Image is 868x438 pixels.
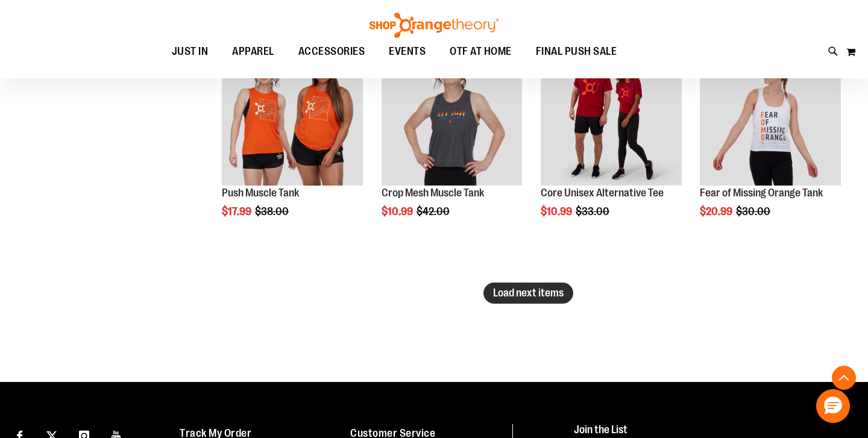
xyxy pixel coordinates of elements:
[438,38,524,66] a: OTF AT HOME
[222,187,299,199] a: Push Muscle Tank
[417,205,451,217] span: $42.00
[816,389,850,423] button: Hello, have a question? Let’s chat.
[222,45,363,187] a: Product image for Push Muscle TankSALE
[389,38,426,65] span: EVENTS
[694,39,847,248] div: product
[700,45,841,187] a: Product image for Fear of Missing Orange TankSALE
[172,38,209,65] span: JUST IN
[255,205,291,217] span: $38.00
[450,38,512,65] span: OTF AT HOME
[220,38,286,65] a: APPAREL
[541,45,682,186] img: Product image for Core Unisex Alternative Tee
[382,45,523,187] a: Product image for Crop Mesh Muscle TankSALE
[368,13,500,38] img: Shop Orangetheory
[232,38,274,65] span: APPAREL
[377,38,438,66] a: EVENTS
[541,205,574,217] span: $10.99
[700,187,823,199] a: Fear of Missing Orange Tank
[483,283,573,304] button: Load next items
[222,205,253,217] span: $17.99
[832,366,856,390] button: Back To Top
[376,39,529,248] div: product
[536,38,617,65] span: FINAL PUSH SALE
[298,38,365,65] span: ACCESSORIES
[493,287,564,299] span: Load next items
[222,45,363,186] img: Product image for Push Muscle Tank
[541,187,664,199] a: Core Unisex Alternative Tee
[736,205,772,217] span: $30.00
[576,205,611,217] span: $33.00
[524,38,629,66] a: FINAL PUSH SALE
[382,45,523,186] img: Product image for Crop Mesh Muscle Tank
[382,205,415,217] span: $10.99
[286,38,377,66] a: ACCESSORIES
[700,45,841,186] img: Product image for Fear of Missing Orange Tank
[700,205,734,217] span: $20.99
[382,187,484,199] a: Crop Mesh Muscle Tank
[216,39,369,248] div: product
[541,45,682,187] a: Product image for Core Unisex Alternative TeeSALE
[535,39,688,248] div: product
[160,38,221,66] a: JUST IN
